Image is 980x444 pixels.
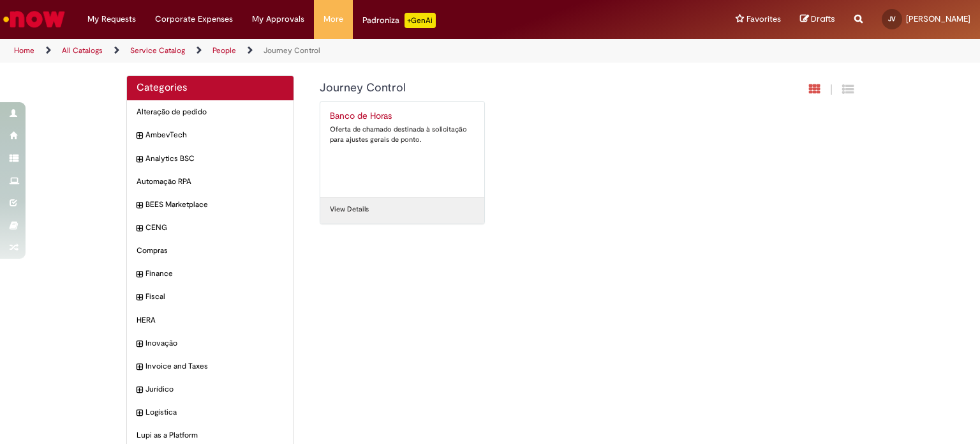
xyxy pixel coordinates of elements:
[330,111,475,121] h2: Banco de Horas
[127,239,293,263] div: Compras
[137,130,142,142] i: expand category AmbevTech
[252,13,304,26] span: My Approvals
[811,13,835,25] span: Drafts
[212,45,236,56] a: People
[127,216,293,240] div: expand category CENG CENG
[127,147,293,171] div: expand category Analytics BSC Analytics BSC
[145,130,284,141] span: AmbevTech
[137,245,284,256] span: Compras
[127,309,293,332] div: HERA
[127,355,293,378] div: expand category Invoice and Taxes Invoice and Taxes
[809,83,820,95] i: Card View
[137,338,142,351] i: expand category Inovação
[320,102,484,197] a: Banco de Horas Oferta de chamado destinada à solicitação para ajustes gerais de ponto.
[137,199,142,212] i: expand category BEES Marketplace
[906,13,970,24] span: [PERSON_NAME]
[137,430,284,441] span: Lupi as a Platform
[87,13,136,26] span: My Requests
[10,39,644,63] ul: Page breadcrumbs
[830,82,833,97] span: |
[155,13,233,26] span: Corporate Expenses
[145,338,284,349] span: Inovação
[800,13,835,26] a: Drafts
[14,45,34,56] a: Home
[137,407,142,420] i: expand category Logística
[264,45,320,56] a: Journey Control
[145,361,284,372] span: Invoice and Taxes
[330,125,475,144] div: Oferta de chamado destinada à solicitação para ajustes gerais de ponto.
[888,15,896,23] span: JV
[127,193,293,217] div: expand category BEES Marketplace BEES Marketplace
[145,222,284,233] span: CENG
[137,268,142,281] i: expand category Finance
[137,361,142,374] i: expand category Invoice and Taxes
[127,378,293,401] div: expand category Jurídico Jurídico
[137,315,284,326] span: HERA
[405,13,436,28] p: +GenAi
[127,332,293,355] div: expand category Inovação Inovação
[127,170,293,194] div: Automação RPA
[746,13,781,26] span: Favorites
[62,45,103,56] a: All Catalogs
[137,153,142,166] i: expand category Analytics BSC
[145,199,284,210] span: BEES Marketplace
[145,407,284,418] span: Logística
[362,13,436,28] div: Padroniza
[145,291,284,302] span: Fiscal
[127,100,293,124] div: Alteração de pedido
[1,6,67,32] img: ServiceNow
[145,384,284,395] span: Jurídico
[137,222,142,235] i: expand category CENG
[137,82,284,94] h2: Categories
[127,123,293,147] div: expand category AmbevTech AmbevTech
[145,268,284,279] span: Finance
[330,204,369,215] a: View Details
[145,153,284,164] span: Analytics BSC
[130,45,185,56] a: Service Catalog
[842,83,854,95] i: Grid View
[323,13,343,26] span: More
[137,384,142,397] i: expand category Jurídico
[127,262,293,286] div: expand category Finance Finance
[127,401,293,424] div: expand category Logística Logística
[320,82,716,95] h1: {"description":null,"title":"Journey Control"} Category
[137,107,284,118] span: Alteração de pedido
[137,176,284,187] span: Automação RPA
[127,285,293,309] div: expand category Fiscal Fiscal
[137,291,142,304] i: expand category Fiscal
